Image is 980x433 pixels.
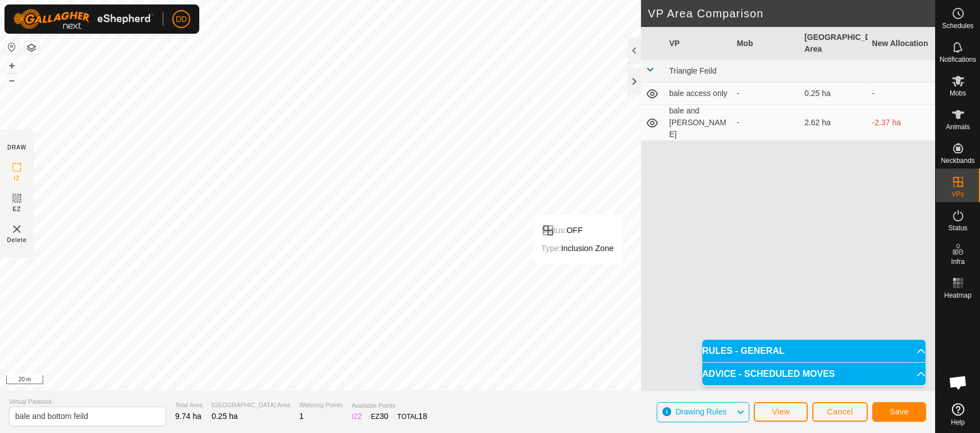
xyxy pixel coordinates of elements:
span: Total Area [175,400,203,410]
span: Triangle Feild [669,66,716,75]
span: EZ [13,205,21,213]
th: VP [665,27,732,60]
span: 1 [299,412,304,421]
span: Neckbands [941,157,974,164]
span: 18 [418,412,427,421]
img: VP [10,222,24,236]
span: Notifications [940,56,976,63]
td: - [868,83,935,105]
span: [GEOGRAPHIC_DATA] Area [212,400,290,410]
span: Schedules [942,22,973,29]
span: Available Points [351,401,427,411]
th: [GEOGRAPHIC_DATA] Area [800,27,867,60]
span: Help [951,419,965,426]
span: Virtual Paddock [9,397,166,407]
span: IZ [14,174,20,183]
a: Privacy Policy [423,376,465,386]
span: RULES - GENERAL [702,347,785,355]
span: Animals [946,124,970,130]
div: DRAW [7,143,26,152]
span: 0.25 ha [212,412,238,421]
button: Reset Map [5,40,19,54]
button: Map Layers [25,41,38,54]
div: OFF [541,224,613,237]
img: Gallagher Logo [13,9,154,29]
span: Infra [951,258,964,265]
button: View [754,402,808,422]
div: TOTAL [397,411,427,422]
div: IZ [351,411,361,422]
button: + [5,59,19,72]
span: ADVICE - SCHEDULED MOVES [702,370,835,379]
span: VPs [951,191,964,198]
a: Open chat [941,366,975,399]
td: bale and [PERSON_NAME] [665,105,732,141]
span: DD [176,13,187,25]
p-accordion-header: RULES - GENERAL [702,340,926,362]
td: 0.25 ha [800,83,867,105]
button: – [5,74,19,87]
p-accordion-header: ADVICE - SCHEDULED MOVES [702,363,926,385]
span: 2 [358,412,362,421]
span: Save [890,407,909,416]
th: New Allocation [868,27,935,60]
td: bale access only [665,83,732,105]
a: Contact Us [479,376,512,386]
span: Delete [7,236,27,244]
td: -2.37 ha [868,105,935,141]
button: Cancel [812,402,868,422]
th: Mob [732,27,800,60]
span: 30 [379,412,388,421]
div: Inclusion Zone [541,241,613,255]
span: Heatmap [944,292,972,299]
span: View [772,407,790,416]
label: Type: [541,244,561,253]
h2: VP Area Comparison [648,7,935,20]
button: Save [872,402,926,422]
div: - [737,117,795,129]
span: Watering Points [299,400,342,410]
td: 2.62 ha [800,105,867,141]
span: Status [948,225,967,231]
span: Mobs [950,90,966,97]
span: 9.74 ha [175,412,202,421]
span: Drawing Rules [675,407,726,416]
div: - [737,88,795,99]
a: Help [936,399,980,430]
div: EZ [371,411,388,422]
span: Cancel [827,407,853,416]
